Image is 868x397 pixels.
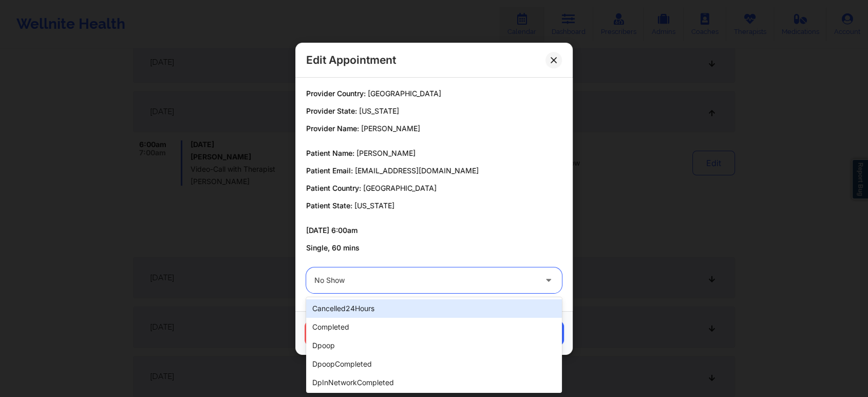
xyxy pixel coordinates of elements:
[306,336,562,355] div: dpoop
[306,148,562,158] p: Patient Name:
[354,201,394,210] span: [US_STATE]
[306,243,562,253] p: Single, 60 mins
[355,166,479,175] span: [EMAIL_ADDRESS][DOMAIN_NAME]
[314,267,536,293] div: No Show
[356,149,416,157] span: [PERSON_NAME]
[306,123,562,134] p: Provider Name:
[306,299,562,318] div: cancelled24Hours
[368,89,441,98] span: [GEOGRAPHIC_DATA]
[306,318,562,336] div: completed
[363,184,437,192] span: [GEOGRAPHIC_DATA]
[361,124,420,133] span: [PERSON_NAME]
[306,225,562,236] p: [DATE] 6:00am
[306,53,396,67] h2: Edit Appointment
[306,183,562,193] p: Patient Country:
[305,321,411,346] button: Cancel Appointment
[306,88,562,99] p: Provider Country:
[359,106,399,115] span: [US_STATE]
[306,373,562,392] div: dpInNetworkCompleted
[306,355,562,373] div: dpoopCompleted
[306,106,562,116] p: Provider State:
[306,201,562,211] p: Patient State:
[306,166,562,176] p: Patient Email:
